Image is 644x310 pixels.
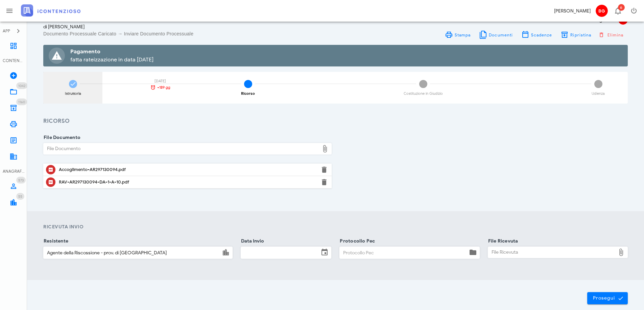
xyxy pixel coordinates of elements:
button: Elimina [320,166,328,174]
span: Prosegui [593,295,622,301]
input: Resistente [44,247,220,258]
span: Stampa [454,32,471,37]
span: +189 gg [157,86,170,89]
span: Distintivo [16,177,26,184]
div: Udienza [592,92,605,95]
span: 573 [18,178,24,182]
span: 4 [594,80,602,88]
label: Resistente [42,238,68,245]
div: di [PERSON_NAME] [43,23,332,30]
div: Istruttoria [65,92,81,95]
span: Distintivo [16,193,24,200]
button: Elimina [320,178,328,186]
span: BG [596,5,608,17]
div: [PERSON_NAME] [554,7,591,15]
div: Ricorso [241,92,255,95]
div: Costituzione in Giudizio [404,92,443,95]
button: Scadenze [517,30,556,39]
strong: Pagamento [70,48,100,55]
h3: Ricorso [43,117,628,125]
span: Distintivo [16,82,27,89]
button: Documenti [475,30,517,39]
button: BG [593,3,610,19]
div: Clicca per aprire un'anteprima del file o scaricarlo [59,177,316,188]
div: CONTENZIOSO [3,58,24,64]
span: Documenti [488,32,513,37]
button: Elimina [596,30,628,39]
button: Prosegui [587,292,628,304]
span: Distintivo [618,4,625,11]
span: 1160 [18,100,25,104]
label: Protocollo Pec [338,238,375,245]
img: logo-text-2x.png [21,4,80,17]
label: File Ricevuta [486,238,518,245]
button: Clicca per aprire un'anteprima del file o scaricarlo [46,165,55,174]
div: File Ricevuta [488,247,616,258]
div: Clicca per aprire un'anteprima del file o scaricarlo [59,164,316,175]
button: Clicca per aprire un'anteprima del file o scaricarlo [46,177,55,187]
h4: Ricevuta Invio [43,223,628,230]
span: 3 [419,80,427,88]
span: 2 [244,80,252,88]
span: 1042 [18,84,25,88]
button: Distintivo [610,3,626,19]
div: Accoglimento-AR297130094.pdf [59,167,316,172]
span: Elimina [600,32,624,38]
input: Protocollo Pec [340,247,467,258]
div: ANAGRAFICA [3,168,24,174]
div: fatta rateizzazione in data [DATE] [70,56,622,64]
button: Ripristina [556,30,596,39]
a: Stampa [440,30,475,39]
span: Ripristina [570,32,591,37]
div: [DATE] [148,79,172,83]
div: RAV-AR297130094-DA-1-A-10.pdf [59,179,316,185]
div: File Documento [44,143,319,154]
span: Scadenze [531,32,552,37]
span: Distintivo [16,98,27,105]
span: 55 [18,194,22,199]
label: File Documento [42,134,80,141]
div: Documento Processuale Caricato → Inviare Documento Processuale [43,30,332,37]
